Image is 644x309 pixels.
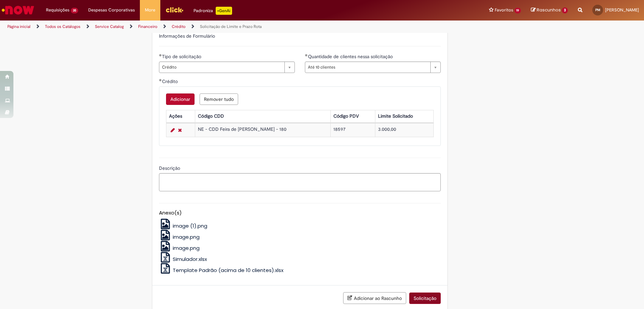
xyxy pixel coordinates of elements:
textarea: Descrição [159,173,441,191]
a: Simulador.xlsx [159,256,207,263]
span: image.png [173,233,200,240]
th: Ações [166,110,195,122]
td: 3.000,00 [375,123,434,137]
a: Editar Linha 1 [169,126,176,134]
span: More [145,7,155,13]
span: Favoritos [495,7,513,13]
a: image.png [159,233,200,240]
p: +GenAi [216,7,232,15]
div: Padroniza [194,7,232,15]
th: Código PDV [330,110,375,122]
span: Obrigatório Preenchido [159,54,162,56]
span: PM [595,8,600,12]
a: Crédito [172,24,185,29]
a: Service Catalog [95,24,124,29]
span: Template Padrão (acima de 10 clientes).xlsx [173,267,283,274]
a: Solicitação de Limite e Prazo Rota [200,24,262,29]
span: Tipo de solicitação [162,53,203,60]
th: Código CDD [195,110,331,122]
a: Todos os Catálogos [45,24,80,29]
span: 3 [562,7,568,13]
span: Crédito [162,78,179,84]
span: image.png [173,244,200,252]
label: Informações de Formulário [159,33,215,39]
button: Remove all rows for Crédito [200,93,238,105]
span: Até 10 clientes [308,62,427,73]
span: Obrigatório Preenchido [159,79,162,81]
button: Add a row for Crédito [166,93,195,105]
a: image.png [159,244,200,252]
span: Simulador.xlsx [173,256,207,263]
img: ServiceNow [1,3,35,17]
td: 18597 [330,123,375,137]
a: Página inicial [7,24,31,29]
span: Despesas Corporativas [88,7,135,13]
a: image (1).png [159,222,208,229]
h5: Anexo(s) [159,210,441,216]
span: Obrigatório Preenchido [305,54,308,56]
span: image (1).png [173,222,207,229]
button: Solicitação [409,293,441,304]
span: Rascunhos [537,7,561,13]
span: Crédito [162,62,281,73]
span: Descrição [159,165,181,171]
a: Remover linha 1 [176,126,183,134]
span: Requisições [46,7,69,13]
a: Financeiro [138,24,157,29]
img: click_logo_yellow_360x200.png [165,5,183,15]
ul: Trilhas de página [5,21,424,33]
span: 35 [71,8,78,13]
span: [PERSON_NAME] [605,7,639,13]
a: Template Padrão (acima de 10 clientes).xlsx [159,267,284,274]
span: Quantidade de clientes nessa solicitação [308,53,394,60]
th: Limite Solicitado [375,110,434,122]
button: Adicionar ao Rascunho [343,292,406,304]
span: 19 [515,8,521,13]
a: Rascunhos [531,7,568,13]
td: NE - CDD Feira de [PERSON_NAME] - 180 [195,123,331,137]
